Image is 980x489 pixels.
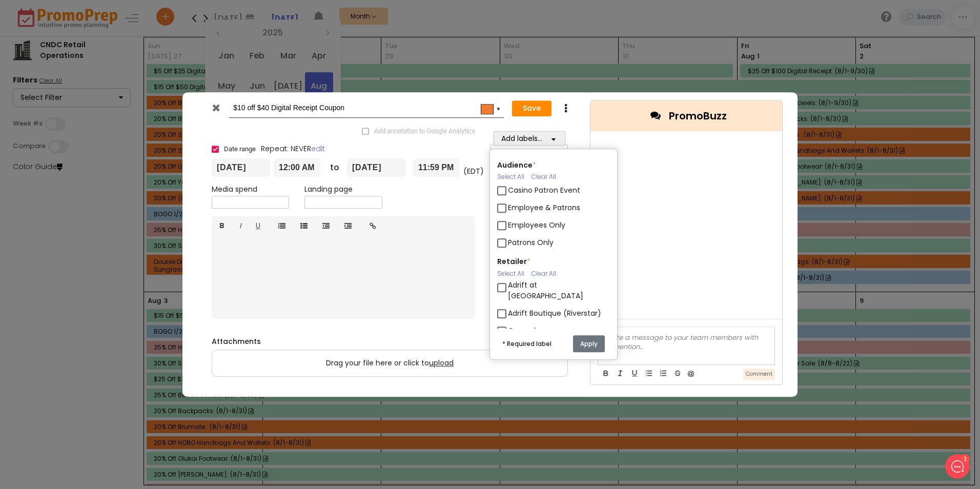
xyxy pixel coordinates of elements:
a: Select All [497,269,524,278]
h6: Attachments [212,337,568,346]
label: Media spend [212,184,257,195]
label: Employees Only [508,220,565,231]
span: Repeat: NEVER [261,144,325,154]
a: Outdent [315,216,337,236]
label: Patrons Only [508,237,554,248]
span: upload [429,358,454,368]
input: End time [413,158,460,177]
label: Cascades [508,325,544,336]
span: * Required label [502,339,552,349]
a: U [248,216,268,236]
iframe: gist-messenger-bubble-iframe [945,454,970,479]
label: Adrift at [GEOGRAPHIC_DATA] [508,280,610,301]
h2: What can we do to help? [15,68,190,85]
a: B [212,216,232,236]
a: I [232,216,249,236]
label: Casino Patron Event [508,185,580,196]
a: edit [311,144,325,154]
input: Add name... [233,99,496,117]
label: Employee & Patrons [508,202,580,213]
a: Select All [497,172,524,181]
button: Save [512,100,552,117]
button: New conversation [16,103,189,124]
button: Comment [743,369,775,380]
a: Clear All [532,269,556,278]
a: Clear All [532,172,556,181]
a: Indent [337,216,359,236]
h1: Hello [PERSON_NAME]! [15,50,190,66]
input: From date [212,158,270,177]
button: Apply [573,335,605,352]
input: Start time [274,158,320,177]
label: Retailer [497,256,527,267]
span: Date range [224,145,256,154]
a: Ordered list [293,216,315,236]
input: To date [347,158,406,177]
button: Add labels... [493,131,565,146]
a: Insert link [362,216,384,236]
span: PromoBuzz [669,108,727,124]
label: Landing page [304,184,353,195]
span: New conversation [66,109,123,117]
div: to [320,161,343,174]
span: We run on Gist [86,358,130,365]
label: Audience [497,160,533,171]
a: Unordered list [271,216,293,236]
label: Adrift Boutique (Riverstar) [508,308,601,319]
div: ▼ [496,104,501,112]
label: Drag your file here or click to [212,350,567,376]
div: (EDT) [460,166,483,177]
